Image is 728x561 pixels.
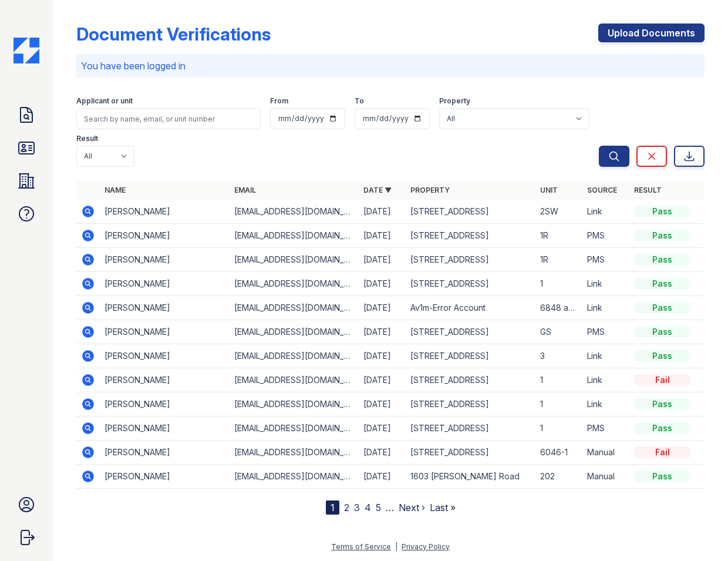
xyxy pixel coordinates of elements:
a: Name [105,186,126,194]
td: [EMAIL_ADDRESS][DOMAIN_NAME] [230,272,359,296]
td: [DATE] [359,224,406,248]
label: Property [439,96,470,106]
a: Email [234,186,256,194]
td: [EMAIL_ADDRESS][DOMAIN_NAME] [230,465,359,489]
a: Upload Documents [598,23,705,42]
div: Pass [634,230,690,241]
td: [PERSON_NAME] [100,392,230,416]
td: Link [582,344,629,368]
a: Last » [430,502,456,513]
td: [EMAIL_ADDRESS][DOMAIN_NAME] [230,441,359,465]
td: [STREET_ADDRESS] [406,320,535,344]
td: [STREET_ADDRESS] [406,272,535,296]
td: [EMAIL_ADDRESS][DOMAIN_NAME] [230,224,359,248]
td: 6046-1 [535,441,582,465]
td: [STREET_ADDRESS] [406,224,535,248]
td: [PERSON_NAME] [100,248,230,272]
td: PMS [582,224,629,248]
div: Pass [634,398,690,410]
td: PMS [582,416,629,441]
td: [PERSON_NAME] [100,200,230,224]
a: Unit [540,186,558,194]
a: Source [587,186,617,194]
td: [DATE] [359,320,406,344]
td: [EMAIL_ADDRESS][DOMAIN_NAME] [230,296,359,320]
td: [DATE] [359,248,406,272]
td: [STREET_ADDRESS] [406,392,535,416]
td: [EMAIL_ADDRESS][DOMAIN_NAME] [230,248,359,272]
td: [EMAIL_ADDRESS][DOMAIN_NAME] [230,200,359,224]
td: [EMAIL_ADDRESS][DOMAIN_NAME] [230,368,359,392]
div: Document Verifications [76,23,271,45]
td: [PERSON_NAME] [100,272,230,296]
td: Link [582,392,629,416]
div: Fail [634,374,690,386]
td: 1 [535,368,582,392]
td: 1R [535,224,582,248]
img: CE_Icon_Blue-c292c112584629df590d857e76928e9f676e5b41ef8f769ba2f05ee15b207248.png [14,38,39,63]
td: [EMAIL_ADDRESS][DOMAIN_NAME] [230,416,359,441]
td: [DATE] [359,416,406,441]
input: Search by name, email, or unit number [76,108,261,129]
td: [STREET_ADDRESS] [406,368,535,392]
td: 1 [535,272,582,296]
td: [DATE] [359,200,406,224]
a: Terms of Service [331,542,391,551]
td: [DATE] [359,441,406,465]
td: [DATE] [359,344,406,368]
td: Manual [582,465,629,489]
td: 202 [535,465,582,489]
td: Link [582,200,629,224]
td: [EMAIL_ADDRESS][DOMAIN_NAME] [230,344,359,368]
td: [PERSON_NAME] [100,296,230,320]
td: [DATE] [359,465,406,489]
div: | [395,542,397,551]
div: 1 [326,500,339,515]
a: 2 [344,502,349,513]
a: Date ▼ [363,186,392,194]
a: 3 [354,502,360,513]
div: Pass [634,422,690,434]
td: 1R [535,248,582,272]
div: Pass [634,278,690,290]
td: 3 [535,344,582,368]
td: [STREET_ADDRESS] [406,248,535,272]
td: [DATE] [359,368,406,392]
td: [EMAIL_ADDRESS][DOMAIN_NAME] [230,392,359,416]
div: Pass [634,326,690,338]
a: Result [634,186,662,194]
div: Pass [634,206,690,217]
td: [STREET_ADDRESS] [406,416,535,441]
td: Manual [582,441,629,465]
label: To [355,96,364,106]
td: [PERSON_NAME] [100,344,230,368]
td: Av1m-Error Account [406,296,535,320]
td: PMS [582,320,629,344]
label: Result [76,134,98,143]
td: [PERSON_NAME] [100,224,230,248]
p: You have been logged in [81,59,700,73]
td: [STREET_ADDRESS] [406,344,535,368]
td: [DATE] [359,296,406,320]
div: Pass [634,254,690,266]
td: [DATE] [359,272,406,296]
td: PMS [582,248,629,272]
a: Property [410,186,450,194]
td: [PERSON_NAME] [100,416,230,441]
div: Pass [634,302,690,314]
td: 2SW [535,200,582,224]
td: GS [535,320,582,344]
label: From [270,96,288,106]
td: [DATE] [359,392,406,416]
a: Privacy Policy [402,542,450,551]
td: [PERSON_NAME] [100,368,230,392]
td: 1 [535,416,582,441]
td: [EMAIL_ADDRESS][DOMAIN_NAME] [230,320,359,344]
div: Pass [634,350,690,362]
td: Link [582,368,629,392]
span: … [386,500,394,515]
td: [PERSON_NAME] [100,320,230,344]
td: [STREET_ADDRESS] [406,441,535,465]
td: Link [582,296,629,320]
td: 1603 [PERSON_NAME] Road [406,465,535,489]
